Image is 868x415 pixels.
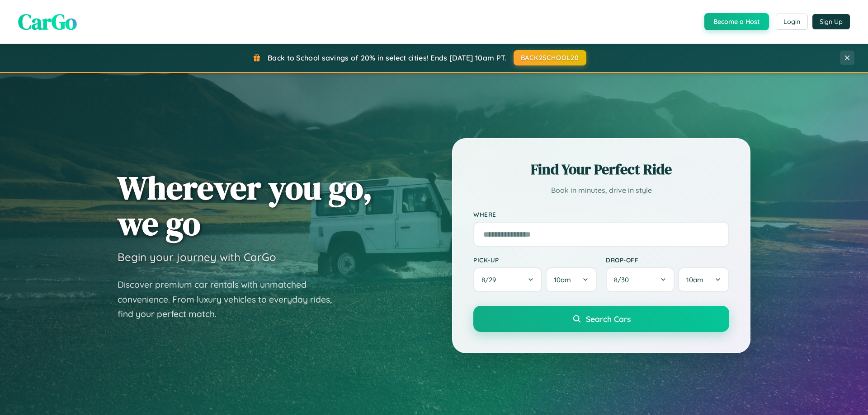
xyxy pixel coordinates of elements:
h2: Find Your Perfect Ride [473,159,729,179]
p: Book in minutes, drive in style [473,184,729,197]
label: Pick-up [473,256,597,264]
span: Back to School savings of 20% in select cities! Ends [DATE] 10am PT. [268,53,506,62]
h1: Wherever you go, we go [118,170,373,241]
button: 8/29 [473,267,542,292]
p: Discover premium car rentals with unmatched convenience. From luxury vehicles to everyday rides, ... [118,277,344,322]
span: 8 / 29 [481,275,500,284]
label: Drop-off [606,256,729,264]
button: BACK2SCHOOL20 [514,50,586,65]
button: 10am [546,267,597,292]
button: 10am [678,267,729,292]
button: 8/30 [606,267,675,292]
label: Where [473,210,729,218]
span: 8 / 30 [614,275,633,284]
span: 10am [554,275,571,284]
h3: Begin your journey with CarGo [118,250,276,264]
button: Login [776,14,808,30]
button: Search Cars [473,306,729,332]
span: Search Cars [586,314,631,324]
button: Become a Host [704,13,769,30]
button: Sign Up [812,14,850,29]
span: CarGo [18,7,77,37]
span: 10am [686,275,703,284]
